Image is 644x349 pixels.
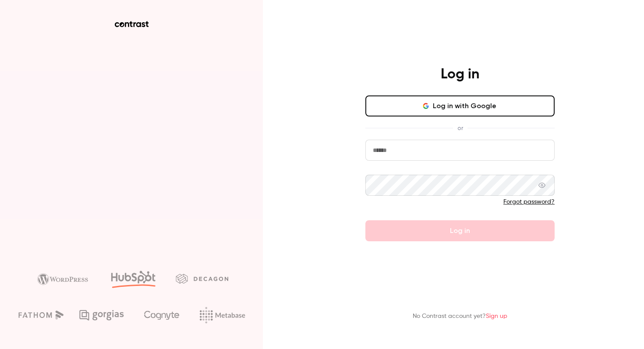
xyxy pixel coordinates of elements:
[413,312,507,321] p: No Contrast account yet?
[441,66,479,83] h4: Log in
[486,313,507,319] a: Sign up
[503,199,555,205] a: Forgot password?
[176,274,228,283] img: decagon
[365,95,555,116] button: Log in with Google
[453,123,467,133] span: or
